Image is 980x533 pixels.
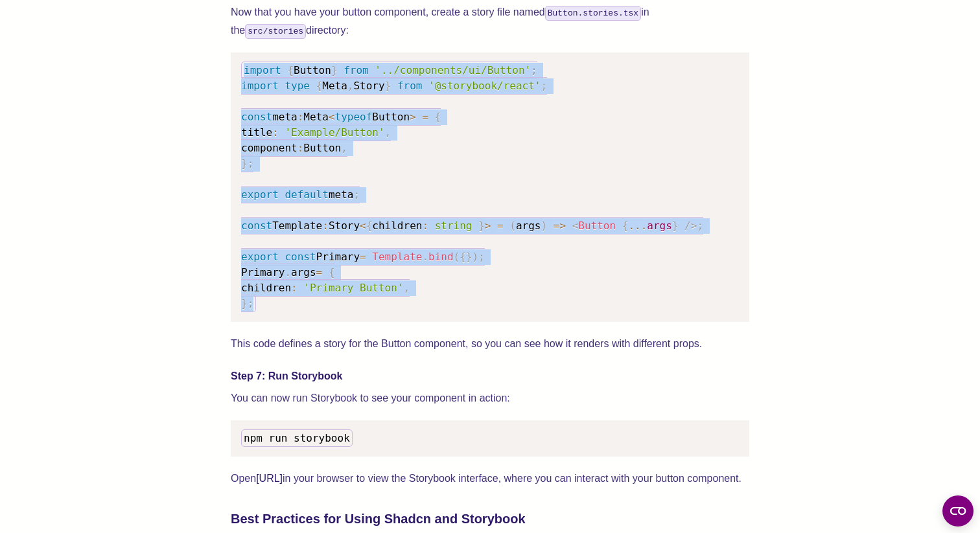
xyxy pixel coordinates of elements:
span: type [285,80,310,92]
span: } [241,157,248,170]
span: const [241,220,272,232]
span: ; [248,297,254,310]
span: bind [428,251,454,263]
span: Story [329,220,360,232]
span: } [478,220,485,232]
span: args [291,266,316,278]
span: } [241,297,248,310]
span: , [347,80,354,92]
h4: Step 7: Run Storybook [231,369,749,384]
span: Button [372,111,410,123]
span: ) [541,220,547,232]
span: 'Example/Button' [285,126,384,139]
span: Template [372,251,422,263]
span: > [485,220,491,232]
span: string [435,220,472,232]
span: => [554,220,566,232]
span: < [572,220,579,232]
h3: Best Practices for Using Shadcn and Storybook [231,508,749,529]
span: > [410,111,416,123]
p: Now that you have your button component, create a story file named in the directory: [231,3,749,40]
span: title [241,126,272,139]
span: export [241,251,279,263]
span: const [285,251,316,263]
span: npm run storybook [244,432,350,444]
a: [URL] [256,473,283,484]
span: : [422,220,428,232]
span: ... [628,220,647,232]
span: children [241,282,291,294]
span: default [285,188,328,201]
span: import [241,80,279,92]
span: , [341,142,347,154]
span: from [397,80,423,92]
span: '@storybook/react' [428,80,541,92]
p: Open in your browser to view the Storybook interface, where you can interact with your button com... [231,470,749,488]
span: Primary [241,266,285,278]
span: 'Primary Button' [303,282,403,294]
p: You can now run Storybook to see your component in action: [231,389,749,407]
span: Template [272,220,322,232]
span: meta [272,111,297,123]
span: Button [578,220,616,232]
span: . [422,251,428,263]
span: { [287,64,294,76]
span: from [344,64,369,76]
span: ) [472,251,478,263]
span: export [241,188,279,201]
span: ( [509,220,516,232]
span: : [297,142,304,154]
span: component [241,142,297,154]
span: { [622,220,629,232]
span: Button [294,64,331,76]
span: Story [353,80,384,92]
code: Button.stories.tsx [545,6,641,21]
span: : [291,282,297,294]
span: ; [541,80,547,92]
span: , [403,282,410,294]
span: : [272,126,279,139]
span: ; [248,157,254,170]
span: ; [353,188,360,201]
span: args [516,220,541,232]
p: This code defines a story for the Button component, so you can see how it renders with different ... [231,335,749,353]
span: < [329,111,335,123]
span: { [366,220,373,232]
span: < [360,220,366,232]
span: typeof [335,111,373,123]
span: : [297,111,304,123]
span: = [497,220,504,232]
span: } [466,251,472,263]
span: : [322,220,329,232]
span: '../components/ui/Button' [375,64,531,76]
span: args [647,220,672,232]
span: } [672,220,679,232]
span: Meta [303,111,329,123]
span: = [422,111,428,123]
span: const [241,111,272,123]
span: Primary [316,251,360,263]
span: . [285,266,291,278]
span: = [360,251,366,263]
button: Open CMP widget [942,495,974,527]
span: { [460,251,466,263]
span: { [435,111,441,123]
span: meta [329,188,354,201]
span: Meta [322,80,347,92]
span: Button [303,142,341,154]
span: children [372,220,422,232]
span: ; [531,64,537,76]
code: src/stories [245,24,306,39]
span: /> [684,220,697,232]
span: ( [454,251,460,263]
span: = [316,266,323,278]
span: import [244,64,281,76]
span: ; [697,220,703,232]
span: } [385,80,391,92]
span: { [329,266,335,278]
span: { [316,80,323,92]
span: , [385,126,391,139]
span: } [331,64,338,76]
span: ; [478,251,485,263]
